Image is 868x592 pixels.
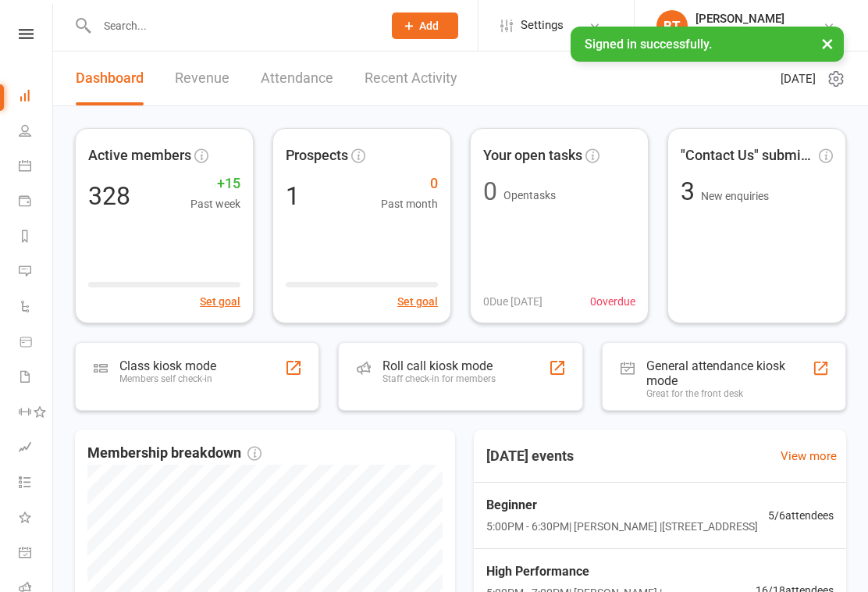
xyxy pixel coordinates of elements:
span: 0 [381,173,438,195]
span: Your open tasks [483,144,582,167]
span: Past month [381,195,438,212]
button: Set goal [397,293,438,310]
a: Assessments [19,431,54,466]
div: Class kiosk mode [119,358,216,373]
div: Staff check-in for members [382,373,496,384]
span: Open tasks [503,189,556,201]
div: Great for the front desk [646,388,812,399]
span: Signed in successfully. [585,37,712,52]
div: Cypress Badminton [695,26,791,40]
span: Beginner [486,495,758,515]
a: Calendar [19,150,54,185]
a: What's New [19,501,54,537]
span: 5:00PM - 6:30PM | [PERSON_NAME] | [STREET_ADDRESS] [486,518,758,535]
div: 328 [88,184,130,209]
button: Add [392,12,458,39]
span: Add [419,20,439,32]
div: [PERSON_NAME] [695,12,791,26]
span: +15 [190,173,240,195]
a: Dashboard [76,52,144,105]
a: View more [781,447,837,465]
input: Search... [92,15,372,37]
span: [DATE] [781,70,816,88]
span: 0 Due [DATE] [483,293,542,310]
span: 5 / 6 attendees [768,507,834,524]
div: Roll call kiosk mode [382,358,496,373]
a: Reports [19,220,54,255]
div: General attendance kiosk mode [646,358,812,388]
div: Members self check-in [119,373,216,384]
span: Membership breakdown [87,442,261,465]
h3: [DATE] events [474,442,586,470]
button: × [813,27,841,60]
span: High Performance [486,562,756,582]
span: "Contact Us" submissions [681,144,816,167]
div: BT [656,10,688,41]
button: Set goal [200,293,240,310]
span: Active members [88,144,191,167]
a: Dashboard [19,80,54,115]
span: Prospects [286,144,348,167]
a: People [19,115,54,150]
div: 1 [286,184,300,209]
span: 3 [681,177,701,206]
a: Attendance [261,52,333,105]
span: Past week [190,195,240,212]
div: 0 [483,179,497,204]
span: Settings [521,8,564,43]
a: General attendance kiosk mode [19,537,54,572]
span: 0 overdue [590,293,635,310]
a: Recent Activity [365,52,457,105]
a: Payments [19,185,54,220]
span: New enquiries [701,190,769,202]
a: Product Sales [19,326,54,361]
a: Revenue [175,52,229,105]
